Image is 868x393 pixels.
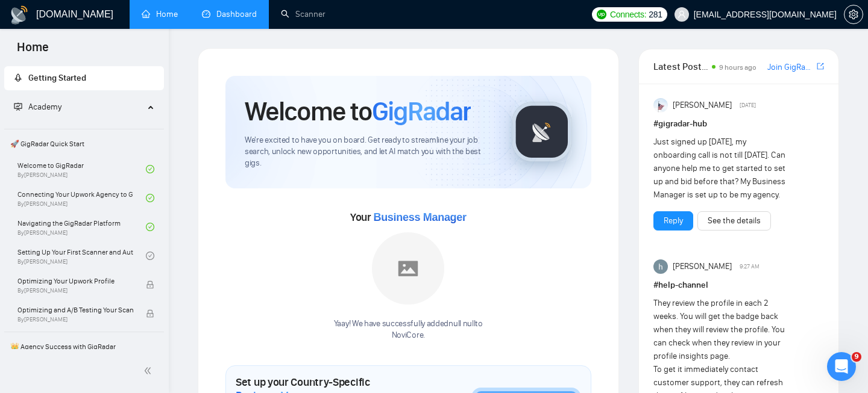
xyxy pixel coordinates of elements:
a: Reply [664,214,683,227]
span: Academy [28,102,61,112]
span: 281 [649,8,662,21]
a: searchScanner [281,9,325,19]
span: fund-projection-screen [14,102,22,111]
img: haider ali [653,259,668,274]
img: Anisuzzaman Khan [653,98,668,113]
span: 👑 Agency Success with GigRadar [5,335,163,359]
img: logo [10,5,29,25]
span: Getting Started [28,73,86,83]
span: [PERSON_NAME] [673,260,732,273]
span: 9 [852,352,861,362]
a: Join GigRadar Slack Community [767,61,814,74]
span: setting [844,10,863,19]
span: double-left [143,365,156,377]
a: dashboardDashboard [202,9,257,19]
span: Academy [14,102,61,112]
span: Optimizing Your Upwork Profile [17,275,133,287]
span: lock [146,280,154,289]
h1: Welcome to [245,95,471,128]
span: rocket [14,73,22,82]
span: Connects: [610,8,646,21]
span: GigRadar [372,95,471,128]
span: [DATE] [740,100,756,111]
span: Optimizing and A/B Testing Your Scanner for Better Results [17,304,133,316]
span: By [PERSON_NAME] [17,316,133,323]
h1: # help-channel [653,279,824,292]
a: export [817,61,824,72]
div: Just signed up [DATE], my onboarding call is not till [DATE]. Can anyone help me to get started t... [653,135,790,202]
span: 🚀 GigRadar Quick Start [5,132,163,156]
span: Your [350,211,467,224]
img: upwork-logo.png [597,10,606,19]
span: check-circle [146,194,154,202]
span: check-circle [146,252,154,260]
span: By [PERSON_NAME] [17,287,133,294]
h1: # gigradar-hub [653,117,824,131]
iframe: Intercom live chat [827,352,856,381]
a: setting [844,10,863,19]
span: Business Manager [373,211,466,223]
span: lock [146,309,154,318]
img: gigradar-logo.png [512,102,572,162]
span: 9:27 AM [740,261,759,272]
li: Getting Started [4,66,164,90]
span: [PERSON_NAME] [673,99,732,112]
a: Setting Up Your First Scanner and Auto-BidderBy[PERSON_NAME] [17,243,146,269]
a: Connecting Your Upwork Agency to GigRadarBy[PERSON_NAME] [17,185,146,211]
a: Welcome to GigRadarBy[PERSON_NAME] [17,156,146,182]
span: Home [7,39,58,64]
span: export [817,61,824,71]
span: user [678,10,686,19]
button: See the details [697,211,771,231]
div: Yaay! We have successfully added null null to [334,318,483,341]
button: setting [844,5,863,24]
p: NoviCore . [334,330,483,341]
span: check-circle [146,165,154,173]
a: Navigating the GigRadar PlatformBy[PERSON_NAME] [17,214,146,240]
span: check-circle [146,223,154,231]
img: placeholder.png [372,232,444,305]
a: homeHome [142,9,178,19]
span: We're excited to have you on board. Get ready to streamline your job search, unlock new opportuni... [245,135,492,169]
button: Reply [653,211,693,231]
a: See the details [708,214,761,227]
span: 9 hours ago [719,63,756,72]
span: Latest Posts from the GigRadar Community [653,59,708,74]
